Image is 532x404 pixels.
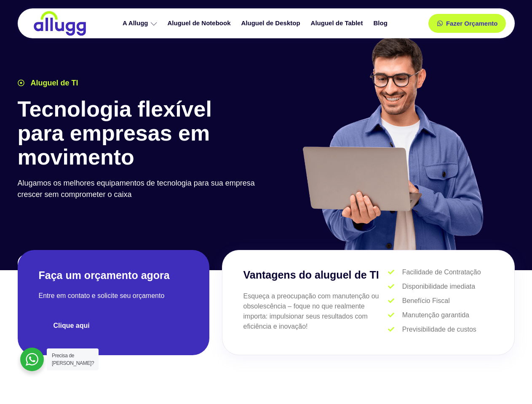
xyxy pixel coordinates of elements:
[307,16,369,31] a: Aluguel de Tablet
[39,268,188,282] h2: Faça um orçamento agora
[39,315,104,336] a: Clique aqui
[163,16,237,31] a: Aluguel de Notebook
[400,296,450,306] span: Benefício Fiscal
[53,322,90,329] span: Clique aqui
[400,267,481,277] span: Facilidade de Contratação
[18,97,262,170] h1: Tecnologia flexível para empresas em movimento
[243,267,388,283] h3: Vantagens do aluguel de TI
[243,291,388,332] p: Esqueça a preocupação com manutenção ou obsolescência – foque no que realmente importa: impulsion...
[380,296,532,404] iframe: Chat Widget
[428,14,506,33] a: Fazer Orçamento
[32,11,87,36] img: locação de TI é Allugg
[446,20,498,27] span: Fazer Orçamento
[18,178,262,200] p: Alugamos os melhores equipamentos de tecnologia para sua empresa crescer sem comprometer o caixa
[299,35,485,250] img: aluguel de ti para startups
[118,16,163,31] a: A Allugg
[369,16,393,31] a: Blog
[400,282,475,292] span: Disponibilidade imediata
[52,353,94,366] span: Precisa de [PERSON_NAME]?
[237,16,307,31] a: Aluguel de Desktop
[39,291,188,301] p: Entre em contato e solicite seu orçamento
[29,77,78,89] span: Aluguel de TI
